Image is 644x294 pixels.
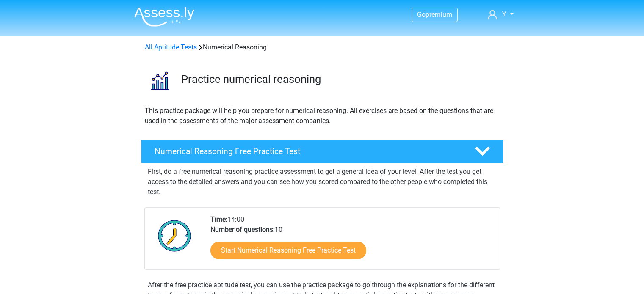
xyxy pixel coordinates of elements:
a: Numerical Reasoning Free Practice Test [138,140,507,163]
img: numerical reasoning [141,63,177,99]
span: Y [502,10,506,18]
b: Number of questions: [210,225,275,234]
div: 14:00 10 [204,214,499,269]
h4: Numerical Reasoning Free Practice Test [155,146,461,156]
a: Gopremium [412,9,457,20]
b: Time: [210,215,227,223]
a: All Aptitude Tests [145,43,197,51]
span: premium [426,11,452,19]
span: Go [417,11,426,19]
h3: Practice numerical reasoning [181,73,497,86]
img: Clock [153,214,196,257]
div: Numerical Reasoning [141,42,503,52]
img: Assessly [134,7,194,27]
a: Start Numerical Reasoning Free Practice Test [210,242,366,259]
a: Y [484,9,517,19]
p: First, do a free numerical reasoning practice assessment to get a general idea of your level. Aft... [148,167,497,197]
p: This practice package will help you prepare for numerical reasoning. All exercises are based on t... [145,106,500,126]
